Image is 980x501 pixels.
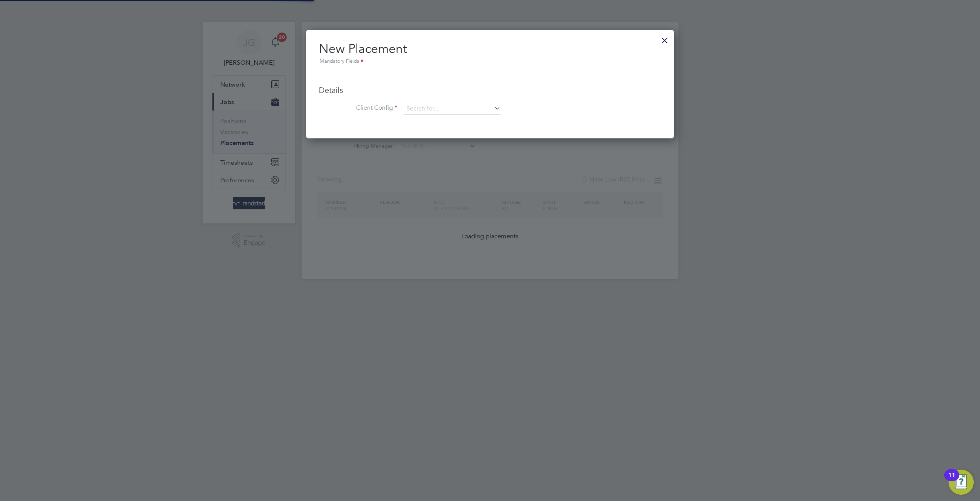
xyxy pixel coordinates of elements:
button: Open Resource Center, 11 new notifications [949,470,974,495]
div: 11 [948,475,955,485]
h2: New Placement [319,41,661,66]
div: Mandatory Fields [319,57,661,66]
h3: Details [319,85,661,95]
label: Client Config [319,104,397,112]
input: Search for... [404,103,501,115]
